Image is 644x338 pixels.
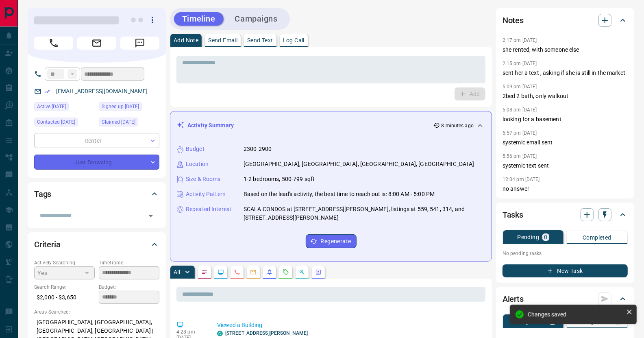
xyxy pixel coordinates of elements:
p: 4:28 pm [176,329,205,335]
p: Size & Rooms [186,175,221,183]
p: 5:09 pm [DATE] [503,84,537,89]
p: 5:08 pm [DATE] [503,107,537,113]
div: Tasks [503,205,628,225]
h2: Alerts [503,292,524,305]
p: Activity Pattern [186,190,226,198]
svg: Opportunities [299,269,305,275]
div: Alerts [503,289,628,309]
h2: Notes [503,14,524,27]
p: 5:57 pm [DATE] [503,130,537,136]
span: Call [34,37,73,50]
p: $2,000 - $3,650 [34,291,95,304]
span: Claimed [DATE] [102,118,135,126]
svg: Lead Browsing Activity [218,269,224,275]
button: Regenerate [306,234,357,248]
div: Mon Jul 21 2025 [34,118,95,129]
p: 2bed 2 bath, only walkout [503,92,628,100]
p: systemic email sent [503,138,628,147]
p: Pending [517,234,539,240]
p: Log Call [283,37,305,43]
p: Based on the lead's activity, the best time to reach out is: 8:00 AM - 5:00 PM [244,190,435,198]
a: [STREET_ADDRESS][PERSON_NAME] [225,330,308,336]
p: 0 [544,234,547,240]
div: Mon Jul 21 2025 [99,118,159,129]
svg: Notes [201,269,208,275]
p: Repeated Interest [186,205,231,214]
p: 1-2 bedrooms, 500-799 sqft [244,175,315,183]
div: Notes [503,11,628,30]
p: she rented, with someone else [503,46,628,54]
div: Renter [34,133,159,148]
p: Add Note [174,37,198,43]
div: Sat Aug 16 2025 [34,102,95,113]
div: condos.ca [217,331,223,336]
p: 12:04 pm [DATE] [503,177,540,182]
p: Search Range: [34,283,95,291]
div: Mon Jul 21 2025 [99,102,159,113]
p: All [174,269,180,275]
div: Activity Summary8 minutes ago [177,118,485,133]
p: Send Email [208,37,237,43]
svg: Requests [283,269,289,275]
button: Timeline [174,12,224,26]
h2: Criteria [34,238,61,251]
div: Tags [34,184,159,204]
p: 2300-2900 [244,145,272,153]
svg: Email Verified [45,89,50,94]
div: Changes saved [528,311,623,318]
p: No pending tasks [503,247,628,259]
p: sent her a text , asking if she is still in the market [503,69,628,77]
p: looking for a basement [503,115,628,124]
span: Message [120,37,159,50]
p: Budget: [99,283,159,291]
a: [EMAIL_ADDRESS][DOMAIN_NAME] [56,88,148,94]
svg: Agent Actions [315,269,322,275]
p: Timeframe: [99,259,159,266]
svg: Listing Alerts [266,269,273,275]
p: Completed [583,235,611,240]
p: 2:15 pm [DATE] [503,61,537,66]
button: Campaigns [227,12,286,26]
div: Just Browsing [34,155,159,170]
h2: Tasks [503,208,523,221]
p: Actively Searching: [34,259,95,266]
p: no answer [503,185,628,193]
span: Email [77,37,116,50]
p: Areas Searched: [34,308,159,316]
div: Criteria [34,235,159,254]
svg: Emails [250,269,257,275]
span: Contacted [DATE] [37,118,75,126]
button: Open [145,210,157,222]
p: Send Text [247,37,273,43]
p: 8 minutes ago [442,122,474,129]
button: New Task [503,264,628,277]
p: Location [186,160,209,168]
p: 5:56 pm [DATE] [503,153,537,159]
h2: Tags [34,188,51,201]
p: 2:17 pm [DATE] [503,37,537,43]
span: Signed up [DATE] [102,102,139,111]
p: Viewed a Building [217,321,482,329]
p: systemic text sent [503,161,628,170]
p: Activity Summary [187,121,234,130]
span: Active [DATE] [37,102,66,111]
p: Budget [186,145,205,153]
p: [GEOGRAPHIC_DATA], [GEOGRAPHIC_DATA], [GEOGRAPHIC_DATA], [GEOGRAPHIC_DATA] [244,160,474,168]
svg: Calls [234,269,240,275]
div: Yes [34,266,95,279]
p: SCALA CONDOS at [STREET_ADDRESS][PERSON_NAME], listings at 559, 541, 314, and [STREET_ADDRESS][PE... [244,205,485,222]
